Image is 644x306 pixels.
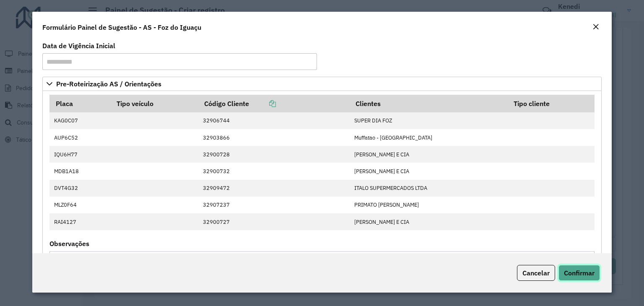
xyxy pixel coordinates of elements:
[49,95,111,112] th: Placa
[49,112,111,129] td: KAG0C07
[249,99,276,108] a: Copiar
[350,112,508,129] td: SUPER DIA FOZ
[350,95,508,112] th: Clientes
[564,269,595,277] span: Confirmar
[199,180,350,197] td: 32909472
[350,180,508,197] td: ITALO SUPERMERCADOS LTDA
[42,77,602,91] a: Pre-Roteirização AS / Orientações
[49,239,89,249] label: Observações
[49,146,111,163] td: IQU6H77
[199,112,350,129] td: 32906744
[350,146,508,163] td: [PERSON_NAME] E CIA
[590,22,602,33] button: Close
[111,95,199,112] th: Tipo veículo
[199,95,350,112] th: Código Cliente
[199,146,350,163] td: 32900728
[199,163,350,179] td: 32900732
[350,197,508,213] td: PRIMATO [PERSON_NAME]
[49,163,111,179] td: MDB1A18
[508,95,594,112] th: Tipo cliente
[592,23,599,30] em: Fechar
[350,163,508,179] td: [PERSON_NAME] E CIA
[49,129,111,146] td: AUP6C52
[199,213,350,230] td: 32900727
[42,22,201,32] h4: Formulário Painel de Sugestão - AS - Foz do Iguaçu
[49,180,111,197] td: DVT4G32
[350,129,508,146] td: Muffatao - [GEOGRAPHIC_DATA]
[56,80,161,87] span: Pre-Roteirização AS / Orientações
[49,213,111,230] td: RAI4127
[522,269,550,277] span: Cancelar
[49,197,111,213] td: MLZ0F64
[199,129,350,146] td: 32903866
[517,265,555,281] button: Cancelar
[199,197,350,213] td: 32907237
[42,41,115,51] label: Data de Vigência Inicial
[350,213,508,230] td: [PERSON_NAME] E CIA
[558,265,600,281] button: Confirmar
